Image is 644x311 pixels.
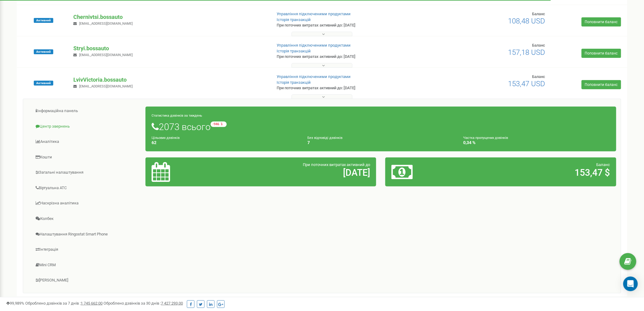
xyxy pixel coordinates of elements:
a: Інформаційна панель [28,104,146,118]
h4: 0,34 % [464,140,610,145]
a: Кошти [28,150,146,165]
a: Управління підключеними продуктами [277,12,351,16]
a: Колбек [28,211,146,226]
a: Поповнити баланс [582,49,621,58]
a: Управління підключеними продуктами [277,74,351,79]
h4: 7 [307,140,454,145]
a: Центр звернень [28,119,146,134]
small: Без відповіді дзвінків [307,136,342,140]
a: Налаштування Ringostat Smart Phone [28,227,146,242]
span: Баланс [532,43,545,48]
small: Статистика дзвінків за тиждень [152,114,202,118]
span: 99,989% [6,301,24,306]
a: Mini CRM [28,258,146,273]
small: -946 [211,122,227,127]
h1: 2073 всього [152,122,610,132]
p: Chernivtsi.bossauto [73,13,267,21]
a: Поповнити баланс [582,80,621,89]
a: Історія транзакцій [277,17,311,22]
h2: [DATE] [227,168,370,178]
a: Наскрізна аналітика [28,196,146,211]
u: 7 427 293,00 [161,301,183,306]
a: Аналiтика [28,134,146,149]
p: При поточних витратах активний до: [DATE] [277,54,420,60]
a: Загальні налаштування [28,165,146,180]
span: Активний [34,81,53,86]
span: Оброблено дзвінків за 7 днів : [25,301,103,306]
span: Баланс [597,162,610,167]
span: Активний [34,49,53,54]
span: Активний [34,18,53,23]
a: Віртуальна АТС [28,181,146,196]
small: Цільових дзвінків [152,136,180,140]
span: 153,47 USD [508,80,545,88]
p: Stryi.bossauto [73,44,267,52]
small: Частка пропущених дзвінків [464,136,508,140]
div: Open Intercom Messenger [623,277,638,291]
h4: 62 [152,140,298,145]
a: Поповнити баланс [582,17,621,27]
span: Баланс [532,74,545,79]
span: 157,18 USD [508,48,545,57]
span: [EMAIL_ADDRESS][DOMAIN_NAME] [79,84,133,88]
span: [EMAIL_ADDRESS][DOMAIN_NAME] [79,22,133,26]
a: Історія транзакцій [277,49,311,53]
u: 1 745 662,00 [81,301,103,306]
span: Баланс [532,12,545,16]
span: При поточних витратах активний до [303,162,370,167]
a: [PERSON_NAME] [28,273,146,288]
span: 108,48 USD [508,17,545,25]
h2: 153,47 $ [467,168,610,178]
a: Управління підключеними продуктами [277,43,351,48]
span: Оброблено дзвінків за 30 днів : [103,301,183,306]
a: Інтеграція [28,242,146,257]
a: Історія транзакцій [277,80,311,85]
p: LvivVictoria.bossauto [73,76,267,84]
p: При поточних витратах активний до: [DATE] [277,85,420,91]
p: При поточних витратах активний до: [DATE] [277,23,420,28]
span: [EMAIL_ADDRESS][DOMAIN_NAME] [79,53,133,57]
